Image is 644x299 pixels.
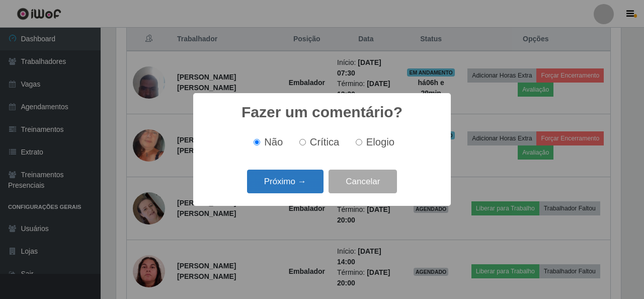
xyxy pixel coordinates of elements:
button: Cancelar [329,170,397,193]
span: Não [264,136,283,147]
button: Próximo → [247,170,324,193]
input: Elogio [356,139,362,145]
span: Elogio [366,136,394,147]
h2: Fazer um comentário? [242,103,403,121]
span: Crítica [310,136,340,147]
input: Crítica [299,139,306,145]
input: Não [254,139,260,145]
